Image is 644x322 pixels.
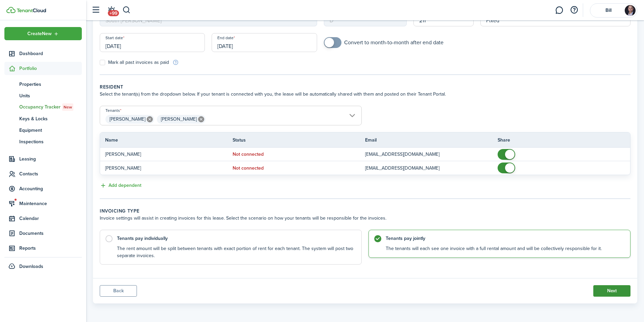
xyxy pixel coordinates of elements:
button: Back [100,285,137,297]
button: Search [122,4,131,16]
th: Share [498,137,630,144]
wizard-step-header-title: Resident [100,83,630,91]
a: Notifications [105,2,118,19]
wizard-step-header-description: Select the tenant(s) from the dropdown below. If your tenant is connected with you, the lease wil... [100,91,630,98]
span: Reports [19,245,82,252]
p: [PERSON_NAME] [105,165,222,172]
status: Not connected [233,166,264,171]
span: Contacts [19,170,82,177]
span: New [64,104,72,110]
button: Open menu [4,27,82,40]
span: Documents [19,230,82,237]
span: Portfolio [19,65,82,72]
span: Keys & Locks [19,115,82,122]
img: TenantCloud [17,8,46,13]
button: Open resource center [568,4,580,16]
a: Dashboard [4,47,82,60]
span: Units [19,92,82,99]
span: Leasing [19,155,82,163]
wizard-step-header-description: Invoice settings will assist in creating invoices for this lease. Select the scenario on how your... [100,215,630,222]
span: Occupancy Tracker [19,103,82,111]
span: Downloads [19,263,43,270]
a: Inspections [4,136,82,147]
wizard-step-header-title: Invoicing type [100,207,630,215]
span: Equipment [19,127,82,134]
span: +99 [108,10,119,16]
span: Dashboard [19,50,82,57]
img: Bill [625,5,636,16]
span: Accounting [19,185,82,192]
input: mm/dd/yyyy [100,33,205,52]
p: [EMAIL_ADDRESS][DOMAIN_NAME] [365,151,487,158]
status: Not connected [233,152,264,157]
span: Properties [19,81,82,88]
a: Messaging [553,2,566,19]
label: Mark all past invoices as paid [100,60,169,65]
span: Create New [27,31,52,36]
p: [PERSON_NAME] [105,151,222,158]
span: Bill [595,8,622,13]
a: Properties [4,78,82,90]
a: Units [4,90,82,101]
control-radio-card-title: Tenants pay jointly [386,235,623,242]
img: TenantCloud [6,7,16,13]
button: Open sidebar [89,4,102,17]
button: Add dependent [100,182,141,190]
a: Occupancy TrackerNew [4,101,82,113]
span: [PERSON_NAME] [161,116,197,123]
control-radio-card-description: The tenants will each see one invoice with a full rental amount and will be collectively responsi... [386,245,623,252]
input: mm/dd/yyyy [212,33,317,52]
span: [PERSON_NAME] [110,116,145,123]
th: Email [365,137,498,144]
th: Status [233,137,365,144]
control-radio-card-title: Tenants pay individually [117,235,355,242]
a: Reports [4,242,82,255]
button: Continue [593,285,630,297]
control-radio-card-description: The rent amount will be split between tenants with exact portion of rent for each tenant. The sys... [117,245,355,259]
span: Inspections [19,138,82,145]
p: [EMAIL_ADDRESS][DOMAIN_NAME] [365,165,487,172]
span: Calendar [19,215,82,222]
th: Name [100,137,233,144]
a: Equipment [4,124,82,136]
a: Keys & Locks [4,113,82,124]
span: Maintenance [19,200,82,207]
